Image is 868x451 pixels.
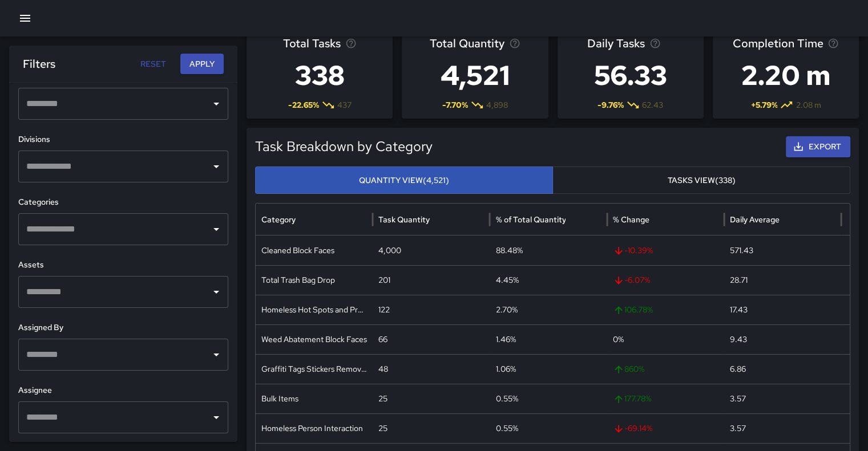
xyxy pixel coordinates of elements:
button: Open [208,221,224,237]
span: Completion Time [732,34,823,52]
div: 48 [373,354,490,384]
div: Category [261,214,296,225]
span: -6.07 % [613,266,718,295]
div: Total Trash Bag Drop [256,265,373,295]
h3: 2.20 m [732,52,839,98]
div: Daily Average [730,214,780,225]
span: -9.76 % [597,99,624,111]
span: + 5.79 % [750,99,777,111]
h6: Assets [18,259,228,271]
button: Open [208,409,224,425]
span: Daily Tasks [587,34,645,52]
div: Homeless Hot Spots and Problem Areas [256,295,373,324]
div: Cleaned Block Faces [256,235,373,265]
h5: Task Breakdown by Category [255,137,700,156]
span: 106.78 % [613,295,718,324]
span: 437 [337,99,352,111]
button: Tasks View(338) [552,166,850,194]
div: 88.48% [490,235,607,265]
div: Bulk Items [256,384,373,413]
button: Apply [180,54,224,75]
h6: Assignee [18,384,228,397]
div: Homeless Person Interaction [256,413,373,443]
span: 177.78 % [613,384,718,413]
div: % of Total Quantity [495,214,566,225]
div: Task Quantity [378,214,430,225]
div: 1.46% [490,324,607,354]
h3: 56.33 [587,52,674,98]
div: 66 [373,324,490,354]
h6: Filters [23,55,55,73]
span: 4,898 [486,99,508,111]
div: 122 [373,295,490,324]
div: Graffiti Tags Stickers Removed [256,354,373,384]
button: Open [208,159,224,174]
div: 4,000 [373,235,490,265]
span: 860 % [613,355,718,384]
span: 62.43 [642,99,663,111]
button: Reset [135,54,171,75]
span: Total Tasks [283,34,341,52]
div: 201 [373,265,490,295]
h6: Assigned By [18,322,228,334]
span: -7.70 % [442,99,468,111]
div: 1.06% [490,354,607,384]
div: 4.45% [490,265,607,295]
div: 6.86 [724,354,841,384]
button: Open [208,96,224,112]
span: -22.65 % [288,99,319,111]
h3: 338 [283,52,357,98]
svg: Average number of tasks per day in the selected period, compared to the previous period. [649,38,661,49]
h6: Categories [18,196,228,209]
span: -69.14 % [613,414,718,443]
div: 28.71 [724,265,841,295]
svg: Total number of tasks in the selected period, compared to the previous period. [345,38,357,49]
span: -10.39 % [613,236,718,265]
svg: Average time taken to complete tasks in the selected period, compared to the previous period. [827,38,839,49]
svg: Total task quantity in the selected period, compared to the previous period. [509,38,520,49]
div: 0.55% [490,384,607,413]
div: Weed Abatement Block Faces [256,324,373,354]
button: Open [208,347,224,363]
div: 9.43 [724,324,841,354]
h3: 4,521 [430,52,520,98]
div: % Change [613,214,649,225]
span: Total Quantity [430,34,504,52]
button: Export [786,136,850,157]
div: 3.57 [724,384,841,413]
span: 0 % [613,334,624,344]
div: 2.70% [490,295,607,324]
div: 17.43 [724,295,841,324]
button: Quantity View(4,521) [255,166,553,194]
div: 571.43 [724,235,841,265]
div: 0.55% [490,413,607,443]
div: 3.57 [724,413,841,443]
div: 25 [373,384,490,413]
span: 2.08 m [796,99,821,111]
div: 25 [373,413,490,443]
button: Open [208,284,224,300]
h6: Divisions [18,133,228,146]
